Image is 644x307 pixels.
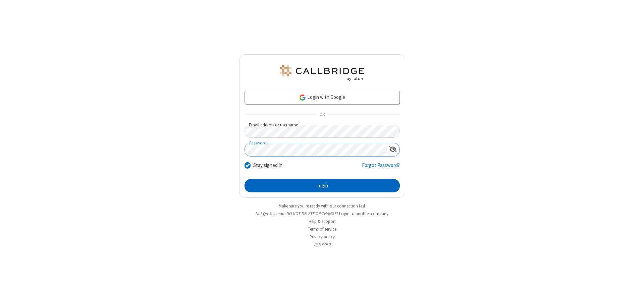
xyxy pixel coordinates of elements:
a: Help & support [309,219,336,224]
img: QA Selenium DO NOT DELETE OR CHANGE [278,65,366,81]
img: google-icon.png [299,94,306,101]
div: Show password [386,143,399,156]
a: Privacy policy [310,234,335,240]
button: Login [245,179,400,192]
li: v2.6.349.0 [239,241,405,248]
a: Login with Google [245,91,400,104]
span: OR [317,110,327,119]
label: Stay signed in [253,162,282,169]
a: Terms of service [308,226,336,232]
button: Login to another company [339,210,388,217]
input: Email address or username [245,125,400,138]
input: Password [245,143,386,156]
a: Forgot Password? [362,162,400,174]
a: Make sure you're ready with our connection test [279,203,365,209]
li: Not QA Selenium DO NOT DELETE OR CHANGE? [239,210,405,217]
